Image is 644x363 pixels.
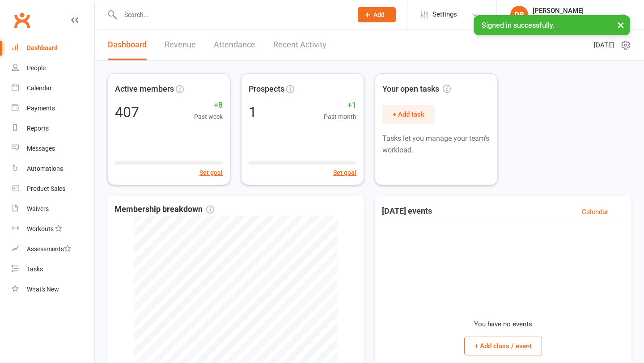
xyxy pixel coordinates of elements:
div: Reports [27,125,49,132]
span: +8 [194,99,223,112]
span: +1 [324,99,356,112]
p: You have no events [474,319,532,329]
span: Add [373,11,385,18]
div: Automations [27,165,63,172]
button: Set goal [199,168,223,177]
span: Prospects [249,83,284,96]
a: Dashboard [12,38,94,58]
a: Clubworx [11,9,33,31]
div: Tasks [27,266,43,273]
div: What's New [27,286,59,293]
div: [PERSON_NAME] [533,7,619,15]
div: Assessments [27,245,71,253]
div: LYF 24/7 [GEOGRAPHIC_DATA] [533,15,619,23]
div: Dashboard [27,44,58,51]
p: Tasks let you manage your team's workload. [382,133,490,156]
span: Signed in successfully. [482,21,555,30]
div: Messages [27,145,55,152]
div: PB [510,6,528,24]
span: Your open tasks [382,83,451,96]
span: Past month [324,112,356,122]
span: Membership breakdown [114,203,214,216]
button: × [613,15,629,34]
span: [DATE] [594,40,614,51]
div: Product Sales [27,185,65,192]
a: Product Sales [12,179,94,199]
a: Messages [12,139,94,159]
h3: [DATE] events [382,207,432,217]
a: Calendar [12,78,94,98]
div: People [27,64,46,72]
button: Set goal [333,168,356,177]
a: Waivers [12,199,94,219]
a: Calendar [582,207,608,217]
a: People [12,58,94,78]
span: Active members [115,83,174,96]
button: Add [358,7,396,22]
a: Recent Activity [273,30,326,60]
a: Tasks [12,259,94,279]
div: 407 [115,105,139,119]
div: Waivers [27,205,49,212]
a: Payments [12,98,94,118]
a: Automations [12,159,94,179]
a: Attendance [214,30,255,60]
span: Settings [432,4,457,25]
a: Reports [12,118,94,139]
button: + Add class / event [464,337,542,355]
button: + Add task [382,105,435,124]
a: What's New [12,279,94,300]
input: Search... [118,8,346,21]
span: Past week [194,112,223,122]
a: Revenue [165,30,196,60]
a: Assessments [12,239,94,259]
div: Payments [27,105,55,112]
div: Calendar [27,84,52,92]
a: Dashboard [108,30,147,60]
div: 1 [249,105,257,119]
div: Workouts [27,225,54,232]
a: Workouts [12,219,94,239]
